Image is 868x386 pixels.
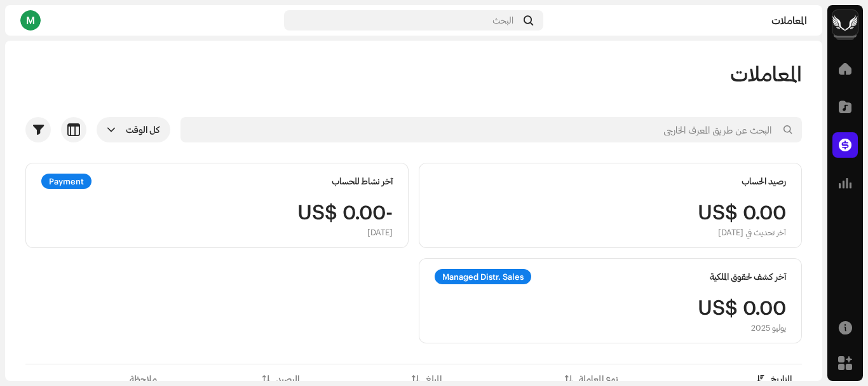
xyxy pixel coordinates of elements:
[492,15,513,25] span: البحث
[698,227,786,237] div: آخر تحديث في [DATE]
[180,117,802,142] input: البحث عن طريق المعرف الخارجي
[107,117,116,142] div: dropdown trigger
[121,117,160,142] span: كل الوقت
[276,373,299,385] div: الرصيد
[579,373,618,385] div: نوع المعاملة
[332,176,393,186] div: آخر نشاط للحساب
[41,174,92,189] div: Payment
[297,227,393,237] div: [DATE]
[548,15,807,25] div: المعاملات
[730,61,802,86] span: المعاملات
[710,272,786,282] div: آخر كشف لحقوق الملكية
[20,10,41,31] div: M
[435,269,531,284] div: Managed Distr. Sales
[742,176,786,186] div: رصيد الحساب
[698,322,786,333] div: يوليو 2025
[832,10,858,36] img: 33004b37-325d-4a8b-b51f-c12e9b964943
[426,373,442,385] div: المبلغ
[771,373,792,385] div: التاريخ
